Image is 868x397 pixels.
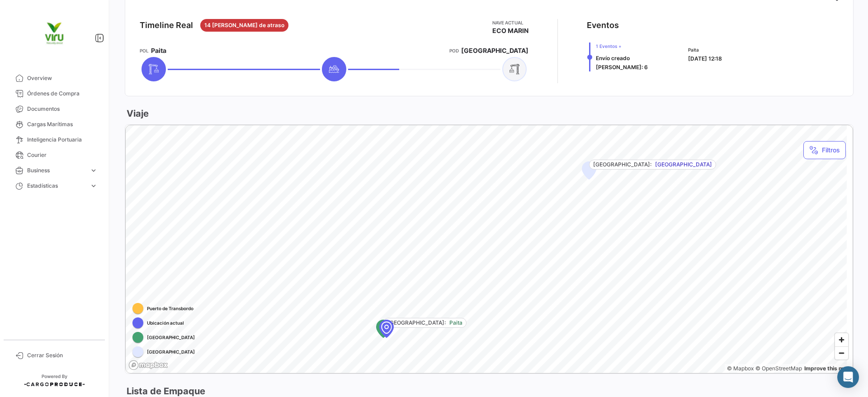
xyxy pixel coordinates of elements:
span: Paita [449,319,462,327]
span: Zoom out [835,347,848,359]
div: Eventos [587,19,619,32]
a: Inteligencia Portuaria [7,132,101,147]
span: Paita [151,46,166,55]
app-card-info-title: Nave actual [492,19,528,26]
div: Timeline Real [140,19,193,32]
img: viru.png [32,11,77,56]
span: ECO MARIN [492,26,528,35]
span: Estadísticas [27,182,86,190]
button: Zoom in [835,333,848,346]
span: 1 Eventos + [596,43,648,50]
a: Map feedback [804,365,850,372]
span: [GEOGRAPHIC_DATA] [461,46,528,55]
span: Paita [688,46,722,53]
app-card-info-title: POL [140,47,149,54]
span: Puerto de Transbordo [147,305,193,312]
button: Zoom out [835,346,848,359]
span: expand_more [90,166,98,175]
h3: Viaje [125,107,149,120]
span: [GEOGRAPHIC_DATA]: [593,161,651,169]
span: [GEOGRAPHIC_DATA] [147,348,195,355]
span: Cargas Marítimas [27,120,98,128]
span: Overview [27,74,98,82]
span: [DATE] 12:18 [688,55,722,62]
span: Documentos [27,105,98,113]
span: Courier [27,151,98,159]
button: Filtros [803,141,846,159]
a: Órdenes de Compra [7,86,101,101]
span: Envío creado [596,55,630,61]
app-card-info-title: POD [449,47,459,54]
span: [GEOGRAPHIC_DATA] [147,334,195,341]
span: Inteligencia Portuaria [27,136,98,144]
span: [PERSON_NAME]: 6 [596,64,648,71]
span: expand_more [90,182,98,190]
a: Cargas Marítimas [7,117,101,132]
span: 14 [PERSON_NAME] de atraso [204,21,284,29]
a: Courier [7,147,101,163]
span: Business [27,166,86,175]
canvas: Map [126,125,847,374]
div: Abrir Intercom Messenger [837,366,859,388]
span: Órdenes de Compra [27,90,98,98]
span: Cerrar Sesión [27,351,98,359]
div: Map marker [582,161,596,180]
a: OpenStreetMap [755,365,802,372]
a: Mapbox logo [128,360,168,370]
a: Mapbox [727,365,754,372]
span: [GEOGRAPHIC_DATA] [655,161,712,169]
span: Ubicación actual [147,319,184,326]
div: Map marker [379,320,394,338]
a: Documentos [7,101,101,117]
a: Overview [7,71,101,86]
